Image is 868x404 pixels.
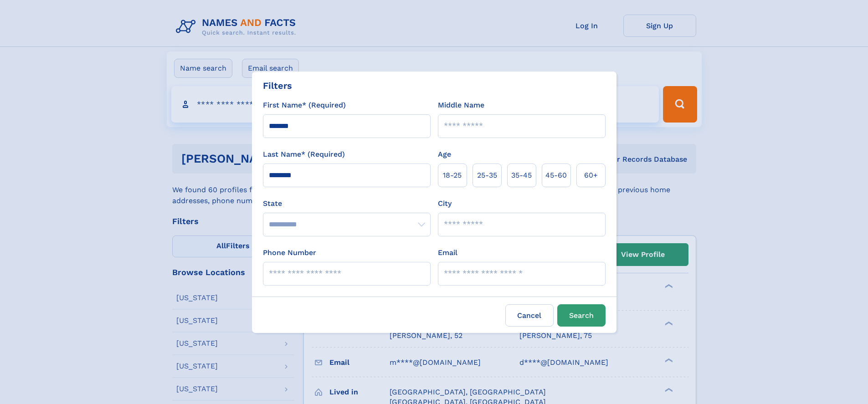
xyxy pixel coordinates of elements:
[557,304,606,327] button: Search
[505,304,554,327] label: Cancel
[263,247,316,258] label: Phone Number
[438,100,484,111] label: Middle Name
[438,247,457,258] label: Email
[438,198,452,209] label: City
[443,170,462,181] span: 18‑25
[545,170,567,181] span: 45‑60
[477,170,497,181] span: 25‑35
[584,170,598,181] span: 60+
[263,100,346,111] label: First Name* (Required)
[263,79,292,92] div: Filters
[263,198,431,209] label: State
[263,149,345,160] label: Last Name* (Required)
[511,170,532,181] span: 35‑45
[438,149,451,160] label: Age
